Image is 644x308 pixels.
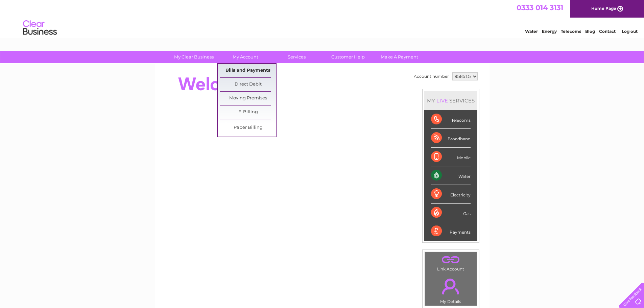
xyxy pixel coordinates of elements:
[431,110,471,129] div: Telecoms
[320,51,376,63] a: Customer Help
[220,78,276,91] a: Direct Debit
[412,71,451,82] td: Account number
[269,51,325,63] a: Services
[561,29,581,34] a: Telecoms
[220,105,276,119] a: E-Billing
[425,252,477,273] td: Link Account
[427,275,475,298] a: .
[431,204,471,222] div: Gas
[372,51,427,63] a: Make A Payment
[517,3,563,12] a: 0333 014 3131
[525,29,538,34] a: Water
[431,166,471,185] div: Water
[599,29,616,34] a: Contact
[220,64,276,77] a: Bills and Payments
[585,29,595,34] a: Blog
[217,51,273,63] a: My Account
[622,29,638,34] a: Log out
[431,222,471,240] div: Payments
[163,4,482,33] div: Clear Business is a trading name of Verastar Limited (registered in [GEOGRAPHIC_DATA] No. 3667643...
[166,51,222,63] a: My Clear Business
[425,273,477,306] td: My Details
[424,91,477,110] div: MY SERVICES
[431,129,471,147] div: Broadband
[220,121,276,135] a: Paper Billing
[23,18,57,38] img: logo.png
[431,148,471,166] div: Mobile
[427,254,475,266] a: .
[542,29,557,34] a: Energy
[220,92,276,105] a: Moving Premises
[435,97,449,104] div: LIVE
[431,185,471,204] div: Electricity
